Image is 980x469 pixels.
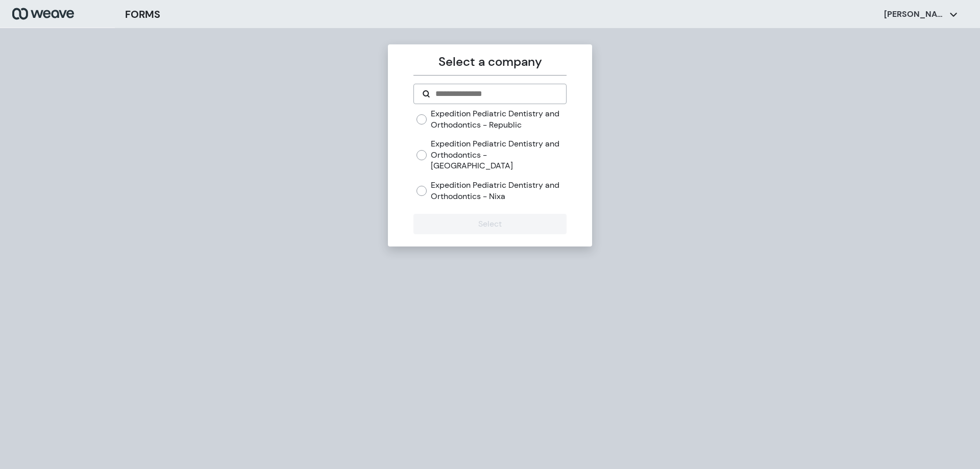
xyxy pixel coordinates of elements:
[431,138,566,171] label: Expedition Pediatric Dentistry and Orthodontics - [GEOGRAPHIC_DATA]
[413,53,566,71] p: Select a company
[884,9,945,20] p: [PERSON_NAME]
[413,214,566,234] button: Select
[125,7,160,22] h3: FORMS
[431,180,566,202] label: Expedition Pediatric Dentistry and Orthodontics - Nixa
[434,88,557,100] input: Search
[431,108,566,130] label: Expedition Pediatric Dentistry and Orthodontics - Republic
